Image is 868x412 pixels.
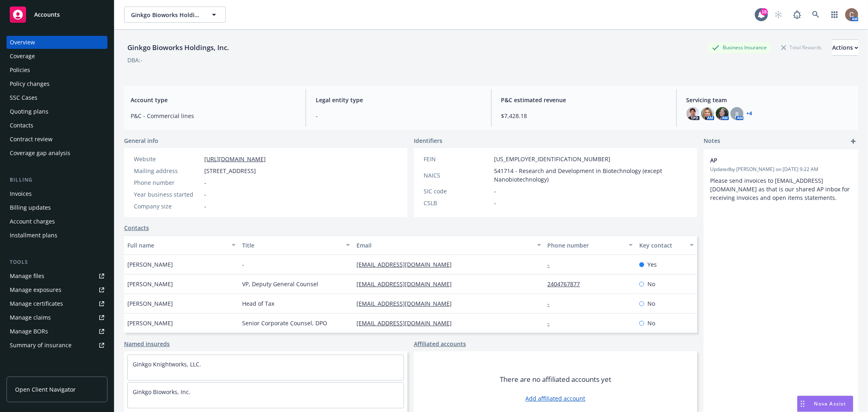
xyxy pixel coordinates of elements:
[424,155,491,163] div: FEIN
[204,155,266,163] a: [URL][DOMAIN_NAME]
[204,167,256,175] span: [STREET_ADDRESS]
[7,368,107,376] div: Analytics hub
[789,7,805,23] a: Report a Bug
[127,299,173,308] span: [PERSON_NAME]
[7,105,107,118] a: Quoting plans
[845,8,858,21] img: photo
[7,176,107,184] div: Billing
[316,112,481,120] span: -
[133,360,201,368] a: Ginkgo Knightworks, LLC.
[204,190,206,199] span: -
[134,202,201,210] div: Company size
[710,166,852,173] span: Updated by [PERSON_NAME] on [DATE] 9:22 AM
[10,64,30,77] div: Policies
[832,40,858,55] div: Actions
[124,224,149,232] a: Contacts
[704,149,858,208] div: APUpdatedby [PERSON_NAME] on [DATE] 9:22 AMPlease send invoices to [EMAIL_ADDRESS][DOMAIN_NAME] a...
[501,96,667,104] span: P&C estimated revenue
[424,199,491,207] div: CSLB
[134,155,201,163] div: Website
[316,96,481,104] span: Legal entity type
[500,375,611,384] span: There are no affiliated accounts yet
[10,50,35,63] div: Coverage
[10,325,48,338] div: Manage BORs
[10,339,72,352] div: Summary of insurance
[204,178,206,187] span: -
[127,260,173,269] span: [PERSON_NAME]
[647,319,655,327] span: No
[761,8,768,15] div: 18
[710,156,831,164] span: AP
[494,187,496,195] span: -
[414,340,466,348] a: Affiliated accounts
[544,235,636,255] button: Phone number
[735,110,739,118] span: JJ
[242,319,327,327] span: Senior Corporate Counsel, DPO
[127,280,173,288] span: [PERSON_NAME]
[548,319,556,327] a: -
[356,280,458,288] a: [EMAIL_ADDRESS][DOMAIN_NAME]
[124,235,239,255] button: Full name
[10,119,33,132] div: Contacts
[639,241,685,250] div: Key contact
[10,36,35,49] div: Overview
[7,229,107,242] a: Installment plans
[10,187,32,200] div: Invoices
[548,300,556,307] a: -
[127,241,227,250] div: Full name
[133,388,190,396] a: Ginkgo Bioworks, Inc.
[7,187,107,200] a: Invoices
[7,36,107,49] a: Overview
[494,167,687,184] span: 541714 - Research and Development in Biotechnology (except Nanobiotechnology)
[15,385,76,394] span: Open Client Navigator
[548,280,587,288] a: 2404767877
[7,297,107,310] a: Manage certificates
[134,190,201,199] div: Year business started
[7,325,107,338] a: Manage BORs
[7,119,107,132] a: Contacts
[777,42,826,53] div: Total Rewards
[526,394,586,403] a: Add affiliated account
[242,241,341,250] div: Title
[10,77,50,90] div: Policy changes
[131,11,201,19] span: Ginkgo Bioworks Holdings, Inc.
[131,112,296,120] span: P&C - Commercial lines
[356,319,458,327] a: [EMAIL_ADDRESS][DOMAIN_NAME]
[7,3,107,26] a: Accounts
[797,396,853,412] button: Nova Assist
[127,56,142,64] div: DBA: -
[124,7,226,23] button: Ginkgo Bioworks Holdings, Inc.
[134,167,201,175] div: Mailing address
[424,171,491,180] div: NAICS
[131,96,296,104] span: Account type
[7,215,107,228] a: Account charges
[848,136,858,146] a: add
[716,107,729,120] img: photo
[10,229,57,242] div: Installment plans
[814,400,846,407] span: Nova Assist
[10,105,48,118] div: Quoting plans
[770,7,787,23] a: Start snowing
[687,107,700,120] img: photo
[7,50,107,63] a: Coverage
[7,283,107,296] a: Manage exposures
[127,319,173,327] span: [PERSON_NAME]
[708,42,771,53] div: Business Insurance
[10,270,44,283] div: Manage files
[242,280,318,288] span: VP, Deputy General Counsel
[10,201,51,214] div: Billing updates
[494,199,496,207] span: -
[636,235,697,255] button: Key contact
[239,235,354,255] button: Title
[710,177,851,202] span: Please send invoices to [EMAIL_ADDRESS][DOMAIN_NAME] as that is our shared AP inbox for receiving...
[10,297,63,310] div: Manage certificates
[687,96,852,104] span: Servicing team
[7,201,107,214] a: Billing updates
[7,77,107,90] a: Policy changes
[10,215,55,228] div: Account charges
[424,187,491,195] div: SIC code
[501,112,667,120] span: $7,428.18
[356,261,458,268] a: [EMAIL_ADDRESS][DOMAIN_NAME]
[826,7,843,23] a: Switch app
[124,340,170,348] a: Named insureds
